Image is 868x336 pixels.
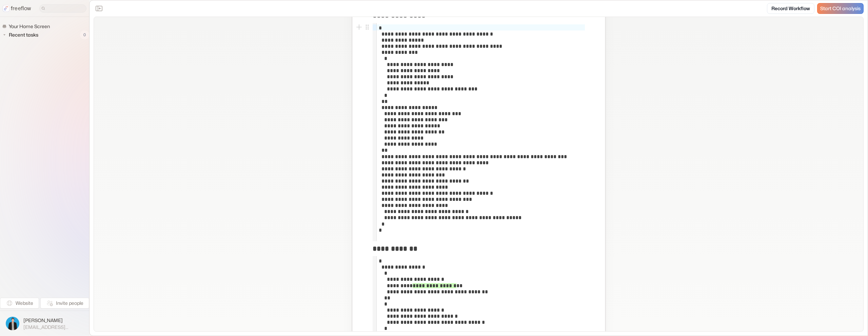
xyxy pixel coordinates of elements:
span: [EMAIL_ADDRESS][DOMAIN_NAME] [23,324,83,330]
a: Your Home Screen [2,22,53,30]
span: [PERSON_NAME] [23,317,83,324]
button: [PERSON_NAME][EMAIL_ADDRESS][DOMAIN_NAME] [4,315,85,332]
span: Recent tasks [7,31,40,38]
button: Open block menu [363,23,371,31]
button: Add block [355,23,363,31]
a: Start COI analysis [817,3,864,14]
button: Invite people [40,298,89,309]
span: Your Home Screen [7,23,52,30]
span: Start COI analysis [820,6,861,12]
button: Recent tasks [2,31,41,39]
img: profile [6,317,19,330]
span: 0 [80,30,89,39]
p: freeflow [11,4,31,13]
a: freeflow [3,4,31,13]
button: Close the sidebar [94,3,104,14]
a: Record Workflow [767,3,814,14]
